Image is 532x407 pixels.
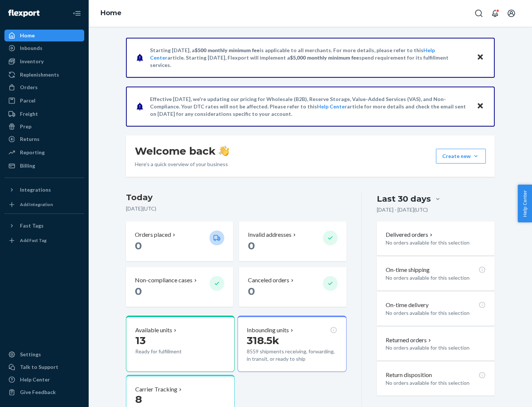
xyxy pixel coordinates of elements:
[4,147,84,158] a: Reporting
[150,95,470,118] p: Effective [DATE], we're updating our pricing for Wholesale (B2B), Reserve Storage, Value-Added Se...
[135,285,142,297] span: 0
[135,239,142,252] span: 0
[4,55,84,67] a: Inventory
[386,274,486,282] p: No orders available for this selection
[4,220,84,232] button: Fast Tags
[436,149,486,164] button: Create new
[239,267,346,307] button: Canceled orders 0
[20,363,58,371] div: Talk to Support
[4,95,84,107] a: Parcel
[20,123,31,130] div: Prep
[20,388,56,396] div: Give Feedback
[100,9,122,17] a: Home
[4,108,84,120] a: Freight
[290,54,359,61] span: $5,000 monthly minimum fee
[20,32,35,39] div: Home
[386,344,486,351] p: No orders available for this selection
[386,301,429,309] p: On-time delivery
[4,184,84,196] button: Integrations
[317,103,347,110] a: Help Center
[135,334,146,347] span: 13
[248,285,255,297] span: 0
[4,386,84,398] button: Give Feedback
[4,69,84,81] a: Replenishments
[4,42,84,54] a: Inbounds
[135,276,192,285] p: Non-compliance cases
[20,222,44,229] div: Fast Tags
[4,199,84,211] a: Add Integration
[20,97,35,104] div: Parcel
[386,371,432,379] p: Return disposition
[248,276,289,285] p: Canceled orders
[20,84,38,91] div: Orders
[20,44,42,52] div: Inbounds
[69,6,84,21] button: Close Navigation
[20,162,35,169] div: Billing
[247,348,337,363] p: 8559 shipments receiving, forwarding, in transit, or ready to ship
[20,110,38,118] div: Freight
[20,201,53,208] div: Add Integration
[488,6,502,21] button: Open notifications
[135,393,142,406] span: 8
[386,239,486,246] p: No orders available for this selection
[126,316,235,372] button: Available units13Ready for fulfillment
[504,6,519,21] button: Open account menu
[248,231,291,239] p: Invalid addresses
[386,309,486,317] p: No orders available for this selection
[518,185,532,222] button: Help Center
[95,3,127,24] ol: breadcrumbs
[4,133,84,145] a: Returns
[4,81,84,93] a: Orders
[20,351,41,358] div: Settings
[377,193,431,205] div: Last 30 days
[386,336,433,344] button: Returned orders
[126,267,233,307] button: Non-compliance cases 0
[247,326,289,334] p: Inbounding units
[239,222,346,261] button: Invalid addresses 0
[135,348,204,355] p: Ready for fulfillment
[20,135,40,143] div: Returns
[150,47,470,69] p: Starting [DATE], a is applicable to all merchants. For more details, please refer to this article...
[8,10,40,17] img: Flexport logo
[4,30,84,41] a: Home
[20,71,59,78] div: Replenishments
[238,316,346,372] button: Inbounding units318.5k8559 shipments receiving, forwarding, in transit, or ready to ship
[4,361,84,373] a: Talk to Support
[386,231,434,239] button: Delivered orders
[475,52,485,63] button: Close
[20,376,50,383] div: Help Center
[135,161,229,168] p: Here’s a quick overview of your business
[248,239,255,252] span: 0
[135,385,177,394] p: Carrier Tracking
[135,231,171,239] p: Orders placed
[20,186,51,194] div: Integrations
[4,374,84,386] a: Help Center
[195,47,260,53] span: $500 monthly minimum fee
[126,192,347,203] h3: Today
[20,237,47,243] div: Add Fast Tag
[135,326,172,334] p: Available units
[4,121,84,132] a: Prep
[135,144,229,158] h1: Welcome back
[219,146,229,156] img: hand-wave emoji
[386,266,430,274] p: On-time shipping
[126,205,347,212] p: [DATE] ( UTC )
[247,334,279,347] span: 318.5k
[475,101,485,112] button: Close
[4,349,84,360] a: Settings
[4,235,84,246] a: Add Fast Tag
[4,160,84,172] a: Billing
[20,149,45,156] div: Reporting
[471,6,486,21] button: Open Search Box
[377,206,428,213] p: [DATE] - [DATE] ( UTC )
[126,222,233,261] button: Orders placed 0
[20,58,44,65] div: Inventory
[386,379,486,387] p: No orders available for this selection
